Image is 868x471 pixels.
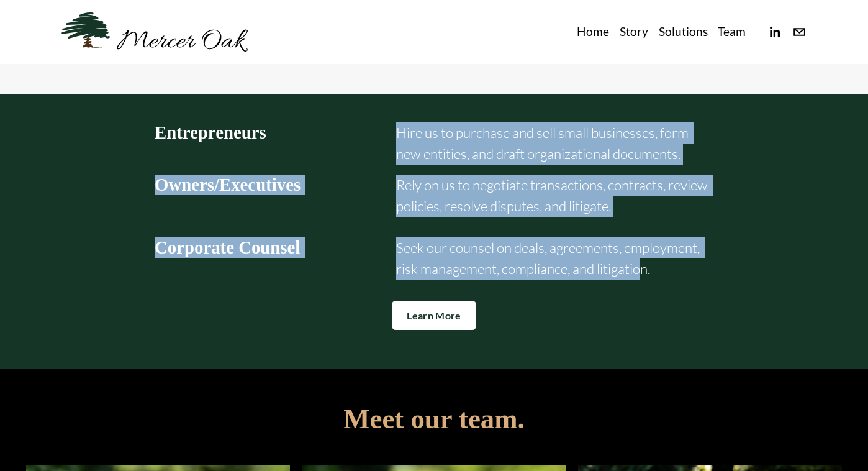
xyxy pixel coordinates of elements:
h3: Entrepreneurs [155,122,375,143]
a: Home [577,22,609,42]
p: Meet our team. [26,398,842,440]
p: Seek our counsel on deals, agreements, employment, risk management, compliance, and litigation. [396,237,713,279]
a: info@merceroaklaw.com [792,25,807,39]
h3: Owners/Executives [155,175,375,195]
a: Team [718,22,746,42]
h3: Corporate Counsel [155,237,375,258]
a: Solutions [659,22,708,42]
a: Learn More [392,301,476,331]
a: linkedin-unauth [767,25,782,39]
a: Story [620,22,648,42]
p: Hire us to purchase and sell small businesses, form new entities, and draft organizational docume... [396,122,713,164]
p: Rely on us to negotiate transactions, contracts, review policies, resolve disputes, and litigate. [396,175,713,216]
